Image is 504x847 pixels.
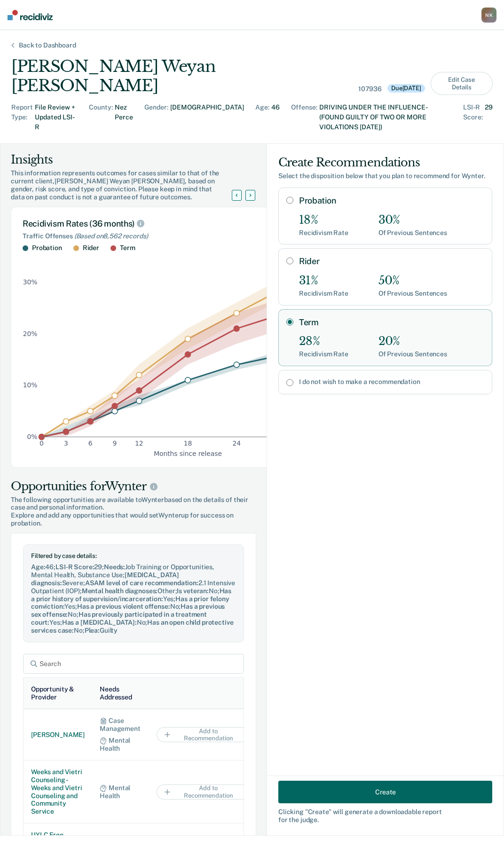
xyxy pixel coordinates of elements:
div: Weeks and Vietri Counseling - Weeks and Vietri Counseling and Community Service [31,768,85,816]
img: Recidiviz [8,10,53,20]
span: Has an open child protective services case : [31,619,233,634]
div: 18% [299,213,348,227]
text: 20% [23,330,38,337]
div: 20% [378,335,447,348]
span: Has a prior felony conviction : [31,595,229,611]
button: NK [481,8,496,23]
div: Recidivism Rate [299,229,348,237]
g: x-axis label [154,450,222,457]
span: Is veteran : [177,587,208,595]
span: ASAM level of care recommendation : [85,579,198,587]
div: Age : [255,102,269,132]
div: 28% [299,335,348,348]
text: 24 [232,439,241,447]
div: Offense : [291,102,317,132]
div: N K [481,8,496,23]
text: 18 [184,439,192,447]
span: The following opportunities are available to Wynter based on the details of their case and person... [11,496,256,512]
div: Filtered by case details: [31,552,236,560]
div: Back to Dashboard [8,41,87,49]
text: 3 [64,439,68,447]
span: [MEDICAL_DATA] diagnosis : [31,571,179,587]
label: Rider [299,256,484,267]
text: Months since release [154,450,222,457]
div: Of Previous Sentences [378,290,447,298]
g: y-axis tick label [23,278,38,440]
span: Has a [MEDICAL_DATA] : [62,619,137,626]
div: DRIVING UNDER THE INFLUENCE-(FOUND GUILTY OF TWO OR MORE VIOLATIONS [DATE]) [319,102,452,132]
button: Add to Recommendation [157,784,251,800]
div: Due [DATE] [387,84,425,93]
span: Has a previous sex offense : [31,603,225,618]
span: Explore and add any opportunities that would set Wynter up for success on probation. [11,511,256,527]
div: 50% [378,274,447,288]
div: Case Management [100,717,142,733]
div: This information represents outcomes for cases similar to that of the current client, [PERSON_NAM... [11,169,243,201]
div: Recidivism Rate [299,350,348,358]
div: Create Recommendations [278,155,492,170]
div: Mental Health [100,784,142,800]
span: Has a previous violent offense : [77,603,170,610]
span: (Based on 8,562 records ) [74,232,148,240]
g: x-axis tick label [39,439,338,447]
input: Search [23,654,244,674]
text: 0 [39,439,44,447]
text: 9 [113,439,117,447]
div: Select the disposition below that you plan to recommend for Wynter . [278,172,492,180]
div: County : [89,102,113,132]
div: Gender : [144,102,168,132]
text: 6 [88,439,93,447]
div: 46 ; 29 ; Job Training or Opportunities, Mental Health, Substance Use ; Severe ; 2.1 Intensive Ou... [31,563,236,634]
div: Term [120,244,135,252]
div: LSI-R Score : [463,102,483,132]
text: 12 [135,439,143,447]
div: Opportunity & Provider [31,685,85,701]
div: Of Previous Sentences [378,350,447,358]
label: I do not wish to make a recommendation [299,378,484,386]
div: 29 [485,102,493,132]
span: Needs : [104,563,125,571]
button: Edit Case Details [431,72,493,95]
button: Create [278,781,492,803]
span: Plea : [85,627,100,634]
label: Term [299,317,484,328]
div: 46 [271,102,280,132]
g: dot [39,274,337,439]
span: Age : [31,563,45,571]
div: Probation [32,244,62,252]
div: [PERSON_NAME] [31,731,85,739]
div: Report Type : [11,102,33,132]
div: 31% [299,274,348,288]
div: 30% [378,213,447,227]
text: 30% [23,278,38,286]
div: 107936 [358,85,382,93]
div: [PERSON_NAME] Weyan [PERSON_NAME] [11,57,353,95]
div: Nez Perce [115,102,133,132]
text: 0% [27,433,38,440]
div: Needs Addressed [100,685,142,701]
div: File Review + Updated LSI-R [35,102,78,132]
span: LSI-R Score : [55,563,94,571]
div: Recidivism Rate [299,290,348,298]
div: Clicking " Create " will generate a downloadable report for the judge. [278,808,492,824]
g: area [41,261,334,437]
div: Of Previous Sentences [378,229,447,237]
span: Has previously participated in a treatment court : [31,611,207,626]
div: Opportunities for Wynter [11,479,256,494]
text: 10% [23,381,38,389]
button: Add to Recommendation [157,727,251,742]
span: Has a prior history of supervision/incarceration : [31,587,231,603]
div: Insights [11,152,243,167]
div: Rider [83,244,99,252]
label: Probation [299,196,484,206]
div: [DEMOGRAPHIC_DATA] [170,102,244,132]
div: Mental Health [100,737,142,753]
span: Mental health diagnoses : [82,587,158,595]
div: Traffic Offenses [23,232,354,240]
div: Recidivism Rates (36 months) [23,219,354,229]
